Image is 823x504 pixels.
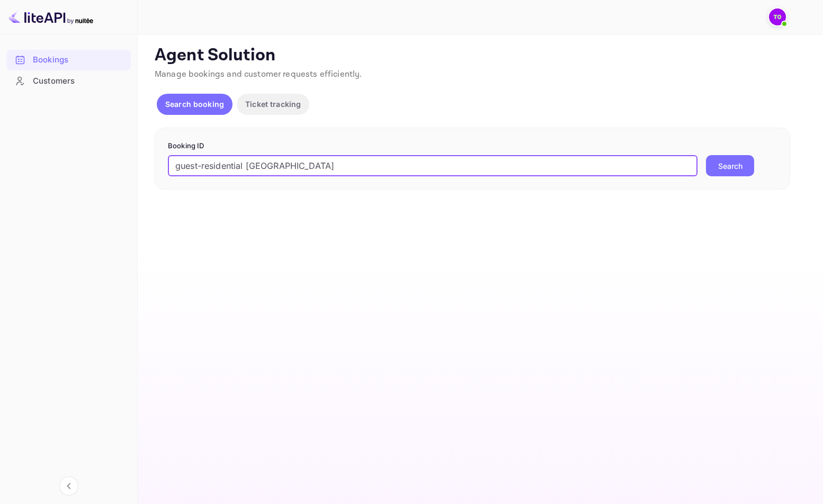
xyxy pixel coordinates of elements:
div: Customers [33,75,126,87]
div: Bookings [6,50,131,70]
p: Ticket tracking [245,98,301,110]
button: Search [706,155,754,176]
div: Customers [6,71,131,92]
div: Bookings [33,54,126,66]
a: Bookings [6,50,131,69]
input: Enter Booking ID (e.g., 63782194) [168,155,697,176]
p: Search booking [165,98,224,110]
p: Agent Solution [155,45,804,66]
img: Traveloka3PS 02 [769,8,786,25]
img: LiteAPI logo [8,8,93,25]
span: Manage bookings and customer requests efficiently. [155,69,362,80]
a: Customers [6,71,131,91]
button: Collapse navigation [59,476,78,496]
p: Booking ID [168,141,777,151]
